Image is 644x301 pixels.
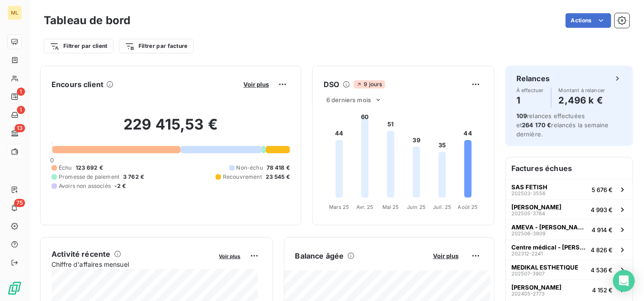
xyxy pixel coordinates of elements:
[516,93,544,108] h4: 1
[592,226,613,234] span: 4 914 €
[592,186,613,193] span: 5 676 €
[433,252,459,259] span: Voir plus
[52,259,213,269] span: Chiffre d'affaires mensuel
[7,108,21,122] a: 1
[7,5,22,20] div: ML
[506,219,633,239] button: AMEVA - [PERSON_NAME]202506-38094 914 €
[44,12,130,29] h3: Tableau de bord
[591,266,613,274] span: 4 536 €
[50,156,54,164] span: 0
[506,157,633,179] h6: Factures échues
[458,204,478,210] tspan: Août 25
[516,112,527,119] span: 109
[511,271,545,276] span: 202507-3907
[52,115,290,143] h2: 229 415,53 €
[219,253,241,259] span: Voir plus
[559,88,605,93] span: Montant à relancer
[511,211,545,216] span: 202505-3784
[356,204,373,210] tspan: Avr. 25
[511,251,543,256] span: 202312-2241
[243,81,269,88] span: Voir plus
[14,199,25,207] span: 75
[511,223,588,231] span: AMEVA - [PERSON_NAME]
[7,281,22,296] img: Logo LeanPay
[59,164,72,172] span: Échu
[506,259,633,280] button: MEDIKAL ESTHETIQUE202507-39074 536 €
[76,164,103,172] span: 123 692 €
[119,39,194,53] button: Filtrer par facture
[592,286,613,294] span: 4 152 €
[511,284,562,291] span: [PERSON_NAME]
[591,206,613,213] span: 4 993 €
[506,239,633,259] button: Centre médical - [PERSON_NAME]202312-22414 826 €
[52,249,110,259] h6: Activité récente
[354,80,385,88] span: 9 jours
[430,252,461,260] button: Voir plus
[59,173,119,181] span: Promesse de paiement
[7,126,21,140] a: 13
[326,96,371,104] span: 6 derniers mois
[511,203,562,211] span: [PERSON_NAME]
[216,252,243,260] button: Voir plus
[237,164,263,172] span: Non-échu
[17,88,25,96] span: 1
[566,13,611,28] button: Actions
[516,73,550,84] h6: Relances
[511,183,547,191] span: SAS FETISH
[511,191,546,196] span: 202503-3556
[433,204,451,210] tspan: Juil. 25
[511,291,545,296] span: 202405-2773
[613,270,635,292] div: Open Intercom Messenger
[59,182,111,190] span: Avoirs non associés
[506,199,633,219] button: [PERSON_NAME]202505-37844 993 €
[382,204,399,210] tspan: Mai 25
[241,80,272,88] button: Voir plus
[324,79,339,90] h6: DSO
[17,106,25,114] span: 1
[266,173,290,181] span: 23 545 €
[15,124,25,132] span: 13
[52,79,103,90] h6: Encours client
[506,179,633,199] button: SAS FETISH202503-35565 676 €
[522,121,551,129] span: 264 170 €
[511,264,578,271] span: MEDIKAL ESTHETIQUE
[591,246,613,254] span: 4 826 €
[506,280,633,300] button: [PERSON_NAME]202405-27734 152 €
[407,204,426,210] tspan: Juin 25
[559,93,605,108] h4: 2,496 k €
[223,173,262,181] span: Recouvrement
[295,250,344,261] h6: Balance âgée
[329,204,349,210] tspan: Mars 25
[7,89,21,104] a: 1
[267,164,290,172] span: 78 418 €
[511,244,587,251] span: Centre médical - [PERSON_NAME]
[114,182,126,190] span: -2 €
[511,231,546,236] span: 202506-3809
[44,39,113,53] button: Filtrer par client
[516,88,544,93] span: À effectuer
[123,173,144,181] span: 3 762 €
[516,112,609,138] span: relances effectuées et relancés la semaine dernière.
